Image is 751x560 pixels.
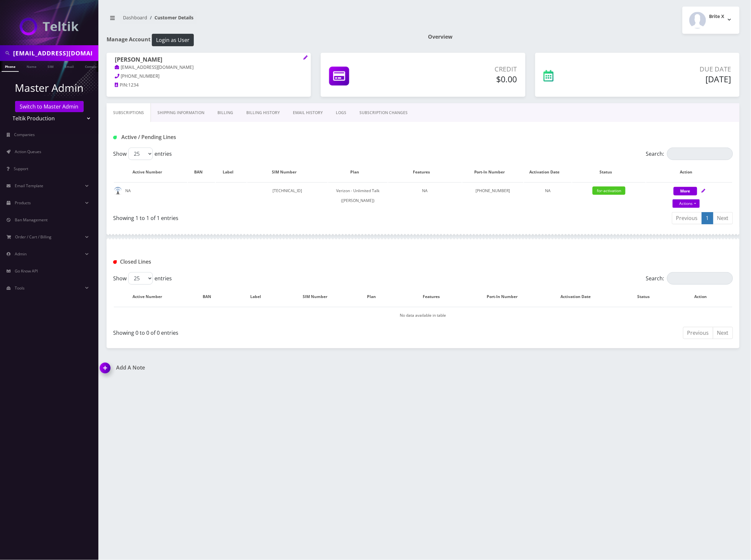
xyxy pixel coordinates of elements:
[107,34,418,46] h1: Manage Account
[113,326,418,337] div: Showing 0 to 0 of 0 entries
[114,163,187,182] th: Active Number: activate to sort column ascending
[61,61,77,71] a: Email
[247,182,328,209] td: [TECHNICAL_ID]
[545,188,551,193] span: NA
[15,268,38,274] span: Go Know API
[353,103,414,122] a: SUBSCRIPTION CHANGES
[15,200,31,206] span: Products
[673,199,700,208] a: Actions
[412,74,517,84] h5: $0.00
[188,287,233,306] th: BAN: activate to sort column ascending
[683,327,713,339] a: Previous
[147,14,193,21] li: Customer Details
[713,212,733,224] a: Next
[113,259,313,265] h1: Closed Lines
[667,148,733,160] input: Search:
[328,163,388,182] th: Plan: activate to sort column ascending
[23,61,40,71] a: Name
[540,287,618,306] th: Activation Date: activate to sort column ascending
[609,74,731,84] h5: [DATE]
[123,14,147,21] a: Dashboard
[107,103,151,122] a: Subscriptions
[151,103,211,122] a: Shipping Information
[713,327,733,339] a: Next
[113,134,313,140] h1: Active / Pending Lines
[20,18,79,35] img: Teltik Production
[13,47,97,59] input: Search in Company
[619,287,675,306] th: Status: activate to sort column ascending
[44,61,57,71] a: SIM
[151,36,194,43] a: Login as User
[240,103,286,122] a: Billing History
[216,163,247,182] th: Label: activate to sort column ascending
[128,82,139,88] span: 1234
[472,287,539,306] th: Port-In Number: activate to sort column ascending
[524,163,572,182] th: Activation Date: activate to sort column ascending
[398,287,472,306] th: Features: activate to sort column ascending
[388,163,462,182] th: Features: activate to sort column ascending
[667,272,733,285] input: Search:
[682,7,740,34] button: Brite X
[412,64,517,74] p: Credit
[115,56,303,64] h1: [PERSON_NAME]
[593,187,625,195] span: for-activation
[115,82,128,89] a: PIN:
[107,11,418,30] nav: breadcrumb
[462,163,523,182] th: Port-In Number: activate to sort column ascending
[211,103,240,122] a: Billing
[113,148,172,160] label: Show entries
[609,64,731,74] p: Due Date
[15,101,84,112] a: Switch to Master Admin
[128,272,153,285] select: Showentries
[674,187,697,195] button: More
[646,148,733,160] label: Search:
[114,187,122,195] img: default.png
[152,34,194,46] button: Login as User
[462,182,523,209] td: [PHONE_NUMBER]
[286,103,329,122] a: EMAIL HISTORY
[388,182,462,209] td: NA
[646,163,732,182] th: Action: activate to sort column ascending
[115,64,194,71] a: [EMAIL_ADDRESS][DOMAIN_NAME]
[113,260,117,264] img: Closed Lines
[329,103,353,122] a: LOGS
[15,285,25,291] span: Tools
[15,251,27,257] span: Admin
[188,163,215,182] th: BAN: activate to sort column ascending
[14,166,28,171] span: Support
[121,73,160,79] span: [PHONE_NUMBER]
[702,212,713,224] a: 1
[113,211,418,222] div: Showing 1 to 1 of 1 entries
[672,212,702,224] a: Previous
[15,149,41,154] span: Action Queues
[2,61,19,72] a: Phone
[353,287,397,306] th: Plan: activate to sort column ascending
[113,136,117,139] img: Active / Pending Lines
[15,183,43,189] span: Email Template
[113,272,172,285] label: Show entries
[233,287,284,306] th: Label: activate to sort column ascending
[100,365,418,371] a: Add A Note
[247,163,328,182] th: SIM Number: activate to sort column ascending
[328,182,388,209] td: Verizon - Unlimited Talk ([PERSON_NAME])
[114,182,187,209] td: NA
[709,14,724,19] h2: Brite X
[15,234,52,240] span: Order / Cart / Billing
[15,217,48,223] span: Ban Management
[114,287,187,306] th: Active Number: activate to sort column descending
[646,272,733,285] label: Search:
[128,148,153,160] select: Showentries
[14,132,35,137] span: Companies
[572,163,646,182] th: Status: activate to sort column ascending
[285,287,352,306] th: SIM Number: activate to sort column ascending
[82,61,104,71] a: Company
[676,287,732,306] th: Action : activate to sort column ascending
[114,307,732,324] td: No data available in table
[428,34,740,40] h1: Overview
